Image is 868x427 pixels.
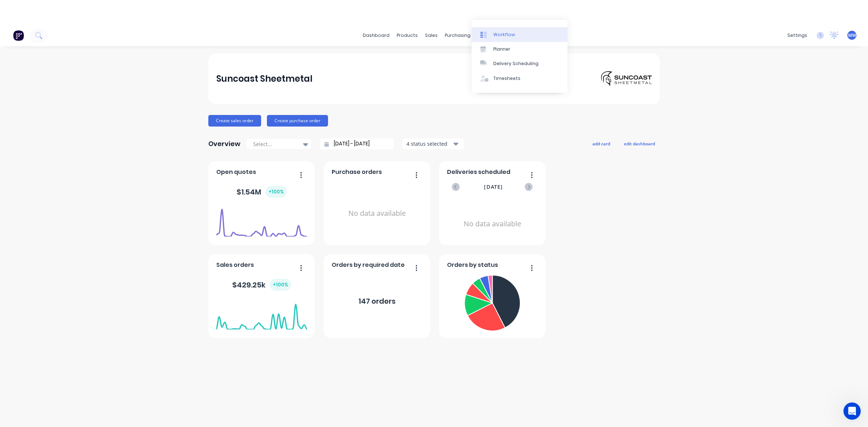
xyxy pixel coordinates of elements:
[270,279,291,291] div: + 100 %
[216,168,256,176] span: Open quotes
[447,200,538,248] div: No data available
[588,139,615,148] button: add card
[421,30,441,41] div: sales
[447,261,498,269] span: Orders by status
[848,32,856,39] span: MW
[359,30,393,41] a: dashboard
[332,179,422,248] div: No data available
[332,168,382,176] span: Purchase orders
[332,261,405,269] span: Orders by required date
[267,115,328,127] button: Create purchase order
[447,168,510,176] span: Deliveries scheduled
[403,138,464,149] button: 4 status selected
[237,186,287,198] div: $ 1.54M
[358,296,396,307] div: 147 orders
[493,31,515,38] div: Workflow
[493,60,539,67] div: Delivery Scheduling
[393,30,421,41] div: products
[472,71,567,86] a: Timesheets
[843,402,861,420] iframe: Intercom live chat
[484,183,503,191] span: [DATE]
[265,186,287,198] div: + 100 %
[472,56,567,71] a: Delivery Scheduling
[216,72,312,86] div: Suncoast Sheetmetal
[407,140,452,148] div: 4 status selected
[472,42,567,56] a: Planner
[784,30,811,41] div: settings
[601,71,652,86] img: Suncoast Sheetmetal
[208,115,261,127] button: Create sales order
[472,27,567,42] a: Workflow
[619,139,660,148] button: edit dashboard
[208,137,241,151] div: Overview
[493,75,520,82] div: Timesheets
[13,30,24,41] img: Factory
[493,46,510,52] div: Planner
[441,30,474,41] div: purchasing
[232,279,291,291] div: $ 429.25k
